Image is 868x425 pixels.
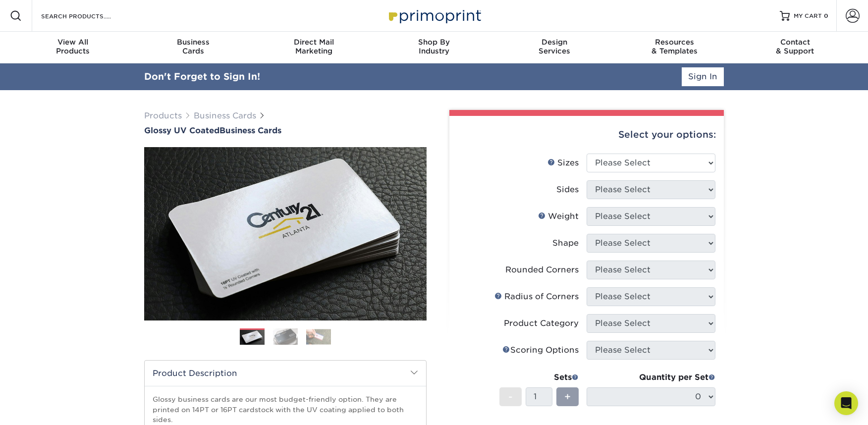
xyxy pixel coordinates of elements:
[144,126,219,135] span: Glossy UV Coated
[494,32,614,63] a: DesignServices
[556,184,579,196] div: Sides
[505,264,579,276] div: Rounded Corners
[538,211,579,222] div: Weight
[499,372,579,383] div: Sets
[502,344,579,356] div: Scoring Options
[614,38,735,55] div: & Templates
[824,12,828,19] span: 0
[614,38,735,47] span: Resources
[564,389,571,404] span: +
[144,126,427,135] a: Glossy UV CoatedBusiness Cards
[494,38,614,55] div: Services
[494,291,579,303] div: Radius of Corners
[2,395,84,422] iframe: Google Customer Reviews
[254,32,374,63] a: Direct MailMarketing
[374,38,494,55] div: Industry
[614,32,735,63] a: Resources& Templates
[306,329,331,344] img: Business Cards 03
[144,93,427,375] img: Glossy UV Coated 01
[40,10,137,22] input: SEARCH PRODUCTS.....
[133,38,254,47] span: Business
[13,32,133,63] a: View AllProducts
[145,361,426,386] h2: Product Description
[735,38,855,55] div: & Support
[504,318,579,329] div: Product Category
[735,38,855,47] span: Contact
[508,389,513,404] span: -
[144,70,260,84] div: Don't Forget to Sign In!
[494,38,614,47] span: Design
[794,12,822,20] span: MY CART
[144,126,427,135] h1: Business Cards
[254,38,374,47] span: Direct Mail
[547,157,579,169] div: Sizes
[133,32,254,63] a: BusinessCards
[384,5,484,26] img: Primoprint
[144,111,182,120] a: Products
[13,38,133,47] span: View All
[240,325,265,350] img: Business Cards 01
[374,38,494,47] span: Shop By
[254,38,374,55] div: Marketing
[374,32,494,63] a: Shop ByIndustry
[194,111,256,120] a: Business Cards
[457,116,716,154] div: Select your options:
[273,328,298,345] img: Business Cards 02
[13,38,133,55] div: Products
[682,67,724,86] a: Sign In
[133,38,254,55] div: Cards
[834,391,858,415] div: Open Intercom Messenger
[735,32,855,63] a: Contact& Support
[552,237,579,249] div: Shape
[587,372,715,383] div: Quantity per Set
